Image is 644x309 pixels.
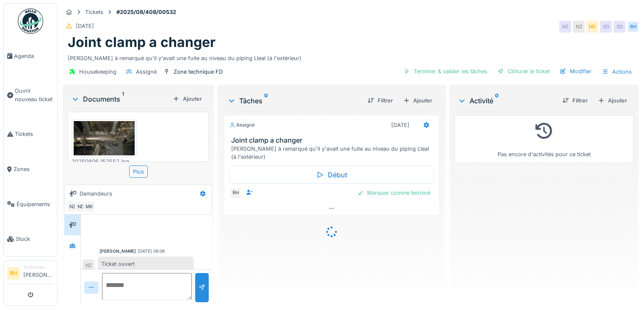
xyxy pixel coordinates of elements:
[138,248,165,254] div: [DATE] 08:08
[174,68,223,76] div: Zone technique FD
[169,93,205,105] div: Ajouter
[598,66,636,78] div: Actions
[4,187,57,222] a: Équipements
[586,21,598,33] div: ND
[23,264,54,270] div: Technicien
[264,96,268,106] sup: 0
[98,257,193,271] div: Ticket ouvert
[229,166,434,184] div: Début
[614,21,625,33] div: SD
[18,8,43,34] img: Badge_color-CXgf-gQk.svg
[83,201,95,212] div: MK
[76,22,94,30] div: [DATE]
[4,74,57,117] a: Ouvrir nouveau ticket
[494,66,553,77] div: Clôturer le ticket
[4,117,57,152] a: Tickets
[83,259,94,271] div: NZ
[136,68,157,76] div: Assigné
[80,190,112,198] div: Demandeurs
[400,95,436,106] div: Ajouter
[85,8,103,16] div: Tickets
[68,51,634,62] div: [PERSON_NAME] à remarqué qu'il y'avait une fuite au niveau du piping Lleal (à l'extérieur)
[71,94,169,104] div: Documents
[113,8,180,16] strong: #2025/08/408/00532
[400,66,491,77] div: Terminer & valider les tâches
[66,201,78,212] div: NZ
[627,21,639,33] div: RH
[23,264,54,282] li: [PERSON_NAME]
[231,145,435,161] div: [PERSON_NAME] à remarqué qu'il y'avait une fuite au niveau du piping Lleal (à l'extérieur)
[391,121,409,129] div: [DATE]
[15,130,54,138] span: Tickets
[573,21,585,33] div: NZ
[231,136,435,144] h3: Joint clamp a changer
[458,96,556,106] div: Activité
[14,165,54,173] span: Zones
[72,157,137,166] div: 20250806_152552.jpg
[17,200,54,208] span: Équipements
[16,235,54,243] span: Stock
[229,121,255,129] div: Assigné
[4,39,57,74] a: Agenda
[594,95,630,106] div: Ajouter
[354,187,434,199] div: Marquer comme terminé
[227,96,361,106] div: Tâches
[122,94,124,104] sup: 1
[229,187,241,199] div: RH
[7,267,20,280] li: RH
[75,201,87,212] div: ND
[364,95,396,106] div: Filtrer
[460,119,628,158] div: Pas encore d'activités pour ce ticket
[4,222,57,257] a: Stock
[556,66,595,77] div: Modifier
[4,152,57,187] a: Zones
[559,95,591,106] div: Filtrer
[600,21,612,33] div: SD
[74,121,135,155] img: sjbus8u85cwcahf6kwyltwn8y36e
[79,68,116,76] div: Housekeeping
[100,248,136,254] div: [PERSON_NAME]
[14,52,54,60] span: Agenda
[15,87,54,103] span: Ouvrir nouveau ticket
[495,96,499,106] sup: 0
[68,34,216,50] h1: Joint clamp a changer
[559,21,571,33] div: NZ
[129,166,148,178] div: Plus
[7,264,54,284] a: RH Technicien[PERSON_NAME]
